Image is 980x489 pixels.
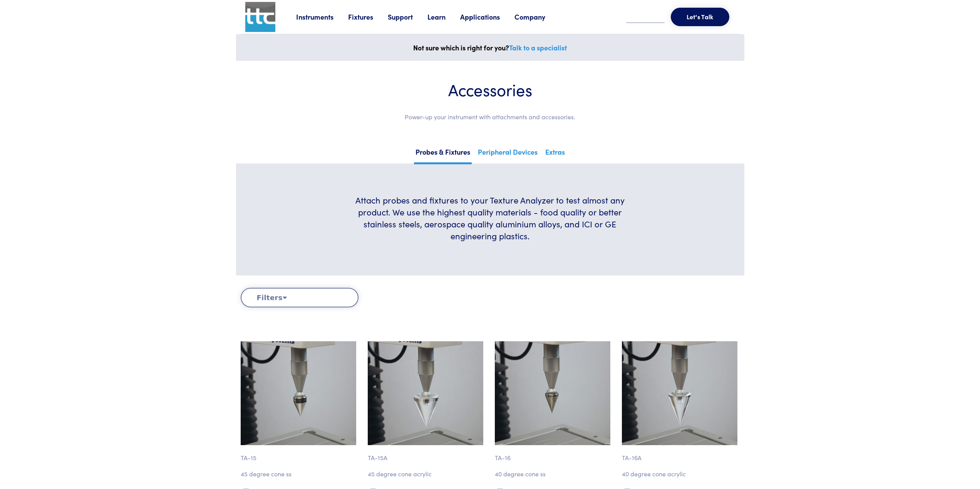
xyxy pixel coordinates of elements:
a: Probes & Fixtures [414,145,472,164]
img: cone_ta-15a_45-degree_2.jpg [368,341,483,445]
a: Applications [460,12,514,22]
p: TA-15 [241,445,358,463]
button: Let's Talk [671,8,729,26]
a: Learn [427,12,460,22]
p: 40 degree cone ss [495,469,613,479]
img: cone_ta-16a_40-degree_2.jpg [622,341,737,445]
a: Peripheral Devices [476,145,539,162]
p: 40 degree cone acrylic [622,469,740,479]
a: Company [514,12,560,22]
p: 45 degree cone acrylic [368,469,486,479]
p: TA-15A [368,445,486,463]
img: cone_ta-15_45-degree_2.jpg [241,341,356,445]
h1: Accessories [259,79,721,100]
button: Filters [241,288,358,307]
a: Support [388,12,427,22]
p: Not sure which is right for you? [241,42,740,53]
img: cone_ta-16_40-degree_2.jpg [495,341,610,445]
a: Instruments [296,12,348,22]
p: 45 degree cone ss [241,469,358,479]
a: Talk to a specialist [509,43,567,52]
p: TA-16 [495,445,613,463]
img: ttc_logo_1x1_v1.0.png [245,2,275,32]
p: Power-up your instrument with attachments and accessories. [259,112,721,122]
h6: Attach probes and fixtures to your Texture Analyzer to test almost any product. We use the highes... [346,194,634,242]
p: TA-16A [622,445,740,463]
a: Fixtures [348,12,388,22]
a: Extras [544,145,566,162]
